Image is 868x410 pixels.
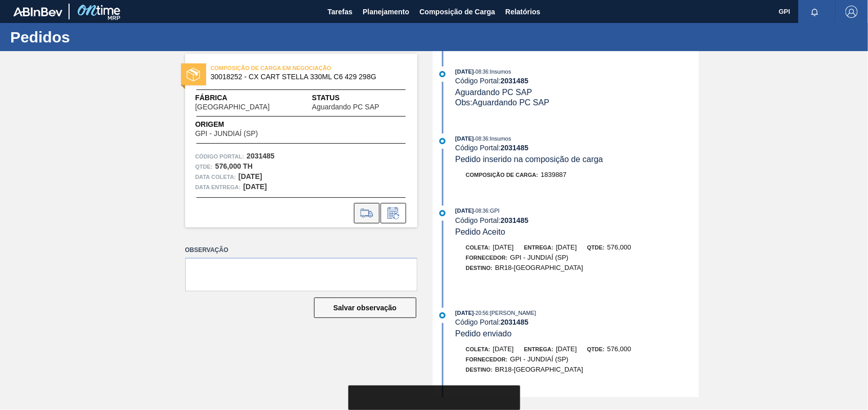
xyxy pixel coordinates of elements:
[505,6,540,18] span: Relatórios
[501,216,529,224] strong: 2031485
[455,227,505,236] span: Pedido Aceito
[419,6,495,18] span: Composição de Carga
[466,346,491,352] span: Coleta:
[195,93,302,103] span: Fábrica
[354,203,380,223] div: Ir para Composição de Carga
[381,203,406,223] div: Informar alteração no pedido
[455,216,698,224] div: Código Portal:
[455,155,603,164] span: Pedido inserido na composição de carga
[556,345,577,353] span: [DATE]
[314,298,416,318] button: Salvar observação
[13,7,62,16] img: TNhmsLtSVTkK8tSr43FrP2fwEKptu5GPRR3wAAAABJRU5ErkJggg==
[488,310,537,316] span: : [PERSON_NAME]
[798,5,831,19] button: Notificações
[524,244,553,250] span: Entrega:
[455,98,549,107] span: Obs: Aguardando PC SAP
[510,254,568,261] span: GPI - JUNDIAÍ (SP)
[195,130,258,138] span: GPI - JUNDIAÍ (SP)
[466,265,493,271] span: Destino:
[607,243,631,251] span: 576,000
[439,71,446,77] img: atual
[439,138,446,144] img: atual
[312,93,407,103] span: Status
[195,119,287,130] span: Origem
[474,208,488,214] span: - 08:36
[187,68,200,81] img: status
[312,103,380,111] span: Aguardando PC SAP
[455,135,474,142] span: [DATE]
[501,77,529,85] strong: 2031485
[474,136,488,142] span: - 08:36
[845,6,858,18] img: Logout
[455,144,698,152] div: Código Portal:
[455,77,698,85] div: Código Portal:
[185,243,417,258] label: Observação
[455,208,474,214] span: [DATE]
[243,183,267,191] strong: [DATE]
[455,318,698,326] div: Código Portal:
[211,63,354,73] span: COMPOSIÇÃO DE CARGA EM NEGOCIAÇÃO
[488,135,511,142] span: : Insumos
[495,264,583,271] span: BR18-[GEOGRAPHIC_DATA]
[455,88,532,97] span: Aguardando PC SAP
[541,171,567,178] span: 1839887
[493,345,514,353] span: [DATE]
[501,144,529,152] strong: 2031485
[215,162,253,170] strong: 576,000 TH
[607,345,631,353] span: 576,000
[195,172,236,182] span: Data coleta:
[195,162,213,172] span: Qtde :
[195,182,241,192] span: Data entrega:
[501,318,529,326] strong: 2031485
[466,356,508,362] span: Fornecedor:
[327,6,352,18] span: Tarefas
[466,244,491,250] span: Coleta:
[363,6,409,18] span: Planejamento
[474,310,488,316] span: - 20:56
[587,346,605,352] span: Qtde:
[247,152,275,160] strong: 2031485
[439,210,446,216] img: atual
[455,329,511,338] span: Pedido enviado
[556,243,577,251] span: [DATE]
[211,73,396,81] span: 30018252 - CX CART STELLA 330ML C6 429 298G
[587,244,605,250] span: Qtde:
[238,172,262,180] strong: [DATE]
[488,208,500,214] span: : GPI
[466,172,539,178] span: Composição de Carga :
[524,346,553,352] span: Entrega:
[455,69,474,75] span: [DATE]
[474,69,488,75] span: - 08:36
[488,69,511,75] span: : Insumos
[195,103,270,111] span: [GEOGRAPHIC_DATA]
[10,31,192,43] h1: Pedidos
[195,151,244,162] span: Código Portal:
[466,367,493,373] span: Destino:
[510,355,568,363] span: GPI - JUNDIAÍ (SP)
[466,255,508,261] span: Fornecedor:
[455,310,474,316] span: [DATE]
[495,366,583,373] span: BR18-[GEOGRAPHIC_DATA]
[493,243,514,251] span: [DATE]
[439,312,446,318] img: atual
